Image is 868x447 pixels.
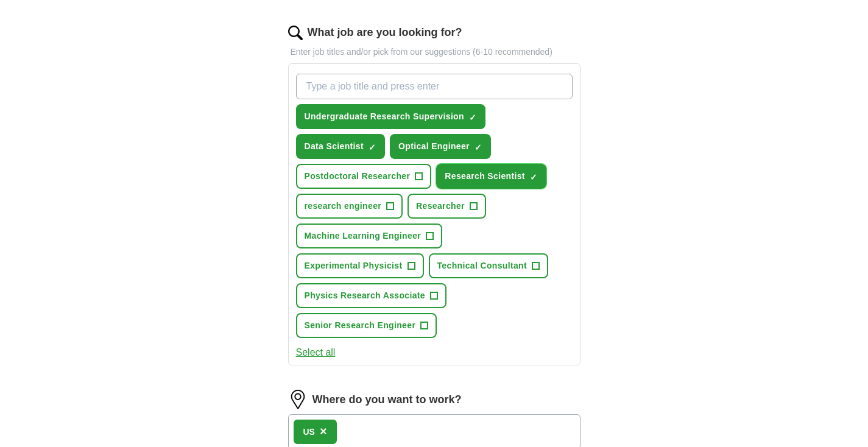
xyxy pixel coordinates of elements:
span: × [320,424,327,438]
button: Senior Research Engineer [296,313,437,338]
span: Experimental Physicist [305,259,403,272]
button: Researcher [408,194,486,219]
span: Machine Learning Engineer [305,230,422,242]
span: Postdoctoral Researcher [305,170,411,183]
span: research engineer [305,200,382,213]
span: Technical Consultant [437,259,528,272]
span: Physics Research Associate [305,289,425,302]
span: Undergraduate Research Supervision [305,110,464,123]
button: Technical Consultant [429,253,549,278]
button: Data Scientist✓ [296,134,386,159]
button: Optical Engineer✓ [390,134,491,159]
img: search.png [288,26,303,40]
button: Experimental Physicist [296,253,424,278]
label: What job are you looking for? [308,24,462,41]
span: Researcher [416,200,465,213]
span: ✓ [530,172,537,182]
button: Research Scientist✓ [436,164,546,189]
span: ✓ [469,113,476,122]
p: Enter job titles and/or pick from our suggestions (6-10 recommended) [288,46,580,58]
label: Where do you want to work? [312,392,462,408]
input: Type a job title and press enter [296,74,573,99]
span: ✓ [369,143,376,152]
span: Research Scientist [445,170,525,183]
button: Undergraduate Research Supervision✓ [296,104,485,129]
button: research engineer [296,194,403,219]
button: × [320,423,327,441]
div: US [303,426,315,438]
img: location.png [288,390,308,409]
span: ✓ [475,143,482,152]
button: Postdoctoral Researcher [296,164,432,189]
span: Data Scientist [305,140,364,153]
span: Senior Research Engineer [305,319,416,332]
button: Machine Learning Engineer [296,224,443,248]
span: Optical Engineer [398,140,470,153]
button: Physics Research Associate [296,283,446,308]
button: Select all [296,345,336,360]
